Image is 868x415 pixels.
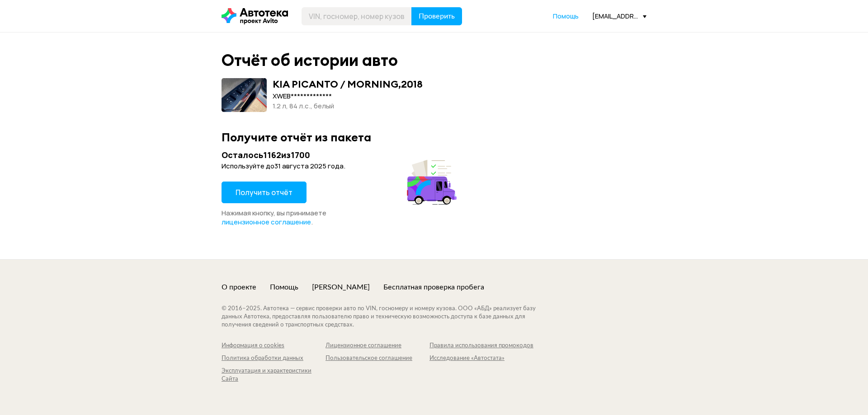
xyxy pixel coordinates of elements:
a: Политика обработки данных [222,354,325,363]
a: Правила использования промокодов [429,342,533,350]
a: [PERSON_NAME] [312,282,370,292]
a: Помощь [270,282,298,292]
div: Осталось 1162 из 1700 [222,149,459,161]
a: Бесплатная проверка пробега [383,282,484,292]
button: Получить отчёт [222,182,307,203]
span: Нажимая кнопку, вы принимаете . [222,208,326,227]
a: Информация о cookies [222,342,325,350]
div: KIA PICANTO / MORNING , 2018 [273,78,423,90]
a: Помощь [553,12,579,21]
div: Используйте до 31 августа 2025 года . [222,162,459,171]
span: лицензионное соглашение [222,217,311,227]
input: VIN, госномер, номер кузова [302,7,412,25]
span: Помощь [553,12,579,20]
button: Проверить [411,7,462,25]
div: [EMAIL_ADDRESS][PERSON_NAME][DOMAIN_NAME] [592,12,646,20]
a: Эксплуатация и характеристики Сайта [222,367,325,383]
a: О проекте [222,282,256,292]
span: Получить отчёт [236,187,292,197]
div: Получите отчёт из пакета [222,130,646,144]
a: Пользовательское соглашение [325,354,429,363]
a: лицензионное соглашение [222,218,311,227]
a: Лицензионное соглашение [325,342,429,350]
span: Проверить [419,13,455,20]
div: © 2016– 2025 . Автотека — сервис проверки авто по VIN, госномеру и номеру кузова. ООО «АБД» реали... [222,305,554,329]
div: 1.2 л, 84 л.c., белый [273,101,423,111]
a: Исследование «Автостата» [429,354,533,363]
div: Отчёт об истории авто [222,51,398,70]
